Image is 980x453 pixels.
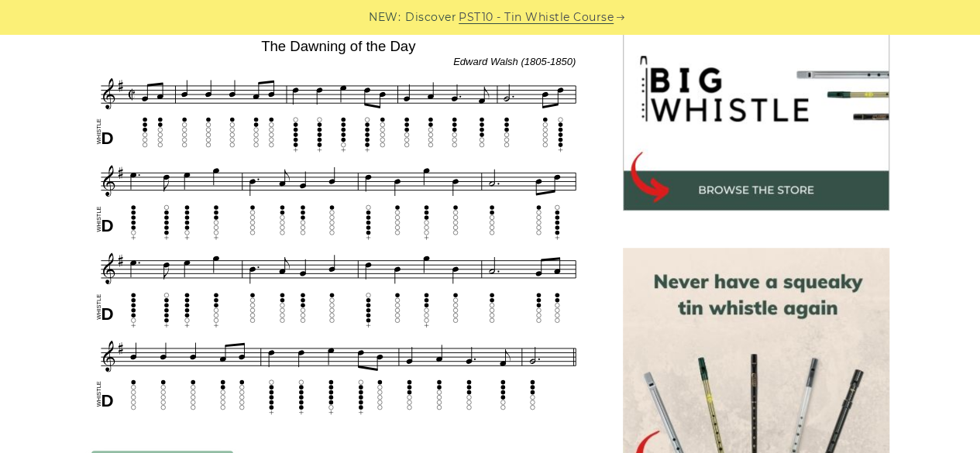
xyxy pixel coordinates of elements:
img: The Dawning of the Day Tin Whistle Tabs & Sheet Music [91,33,586,419]
span: Discover [405,9,456,26]
span: NEW: [369,9,401,26]
a: PST10 - Tin Whistle Course [459,9,614,26]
